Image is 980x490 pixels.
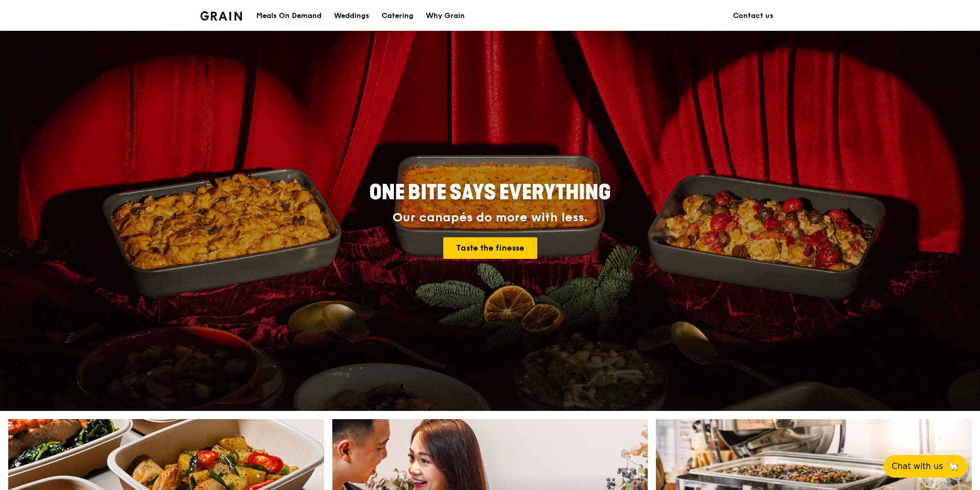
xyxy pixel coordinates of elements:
[200,11,242,21] img: Grain
[443,237,537,259] a: Taste the finesse
[256,1,322,31] div: Meals On Demand
[426,1,465,31] div: Why Grain
[382,1,413,31] div: Catering
[305,211,675,225] div: Our canapés do more with less.
[375,1,420,31] a: Catering
[334,1,369,31] div: Weddings
[892,460,943,473] span: Chat with us
[420,1,471,31] a: Why Grain
[328,1,375,31] a: Weddings
[883,455,968,478] button: Chat with us🦙
[947,460,959,473] span: 🦙
[727,1,780,31] a: Contact us
[369,180,611,205] span: ONE BITE SAYS EVERYTHING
